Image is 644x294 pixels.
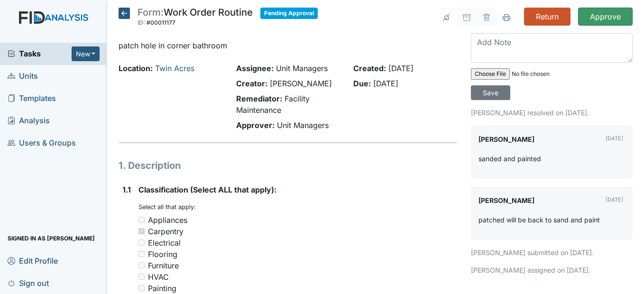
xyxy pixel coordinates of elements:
[353,64,386,73] strong: Created:
[606,196,623,203] small: [DATE]
[138,239,145,246] input: Electrical
[277,120,329,130] span: Unit Managers
[72,46,100,61] button: New
[373,79,398,88] span: [DATE]
[138,7,164,18] span: Form:
[148,260,179,271] div: Furniture
[8,253,58,268] span: Edit Profile
[122,184,131,195] label: 1.1
[8,276,49,290] span: Sign out
[236,94,282,103] strong: Remediator:
[471,85,510,100] input: Save
[236,120,275,130] strong: Approver:
[478,215,600,225] p: patched will be back to sand and paint
[138,262,145,268] input: Furniture
[478,154,541,164] p: sanded and painted
[148,283,176,294] div: Painting
[8,91,56,106] span: Templates
[148,214,187,226] div: Appliances
[138,19,145,26] span: ID:
[148,226,184,237] div: Carpentry
[388,64,414,73] span: [DATE]
[147,19,175,26] span: #00011177
[236,64,274,73] strong: Assignee:
[138,274,145,280] input: HVAC
[8,113,50,128] span: Analysis
[478,194,534,207] label: [PERSON_NAME]
[471,265,633,275] p: [PERSON_NAME] assigned on [DATE].
[138,217,145,223] input: Appliances
[524,8,570,26] input: Return
[148,271,169,283] div: HVAC
[606,135,623,142] small: [DATE]
[478,133,534,146] label: [PERSON_NAME]
[138,285,145,291] input: Painting
[270,79,332,88] span: [PERSON_NAME]
[8,136,76,150] span: Users & Groups
[8,69,38,83] span: Units
[138,8,253,28] div: Work Order Routine
[8,48,72,59] a: Tasks
[260,8,318,19] span: Pending Approval
[138,203,196,211] small: Select all that apply:
[276,64,328,73] span: Unit Managers
[148,248,177,260] div: Flooring
[138,185,276,194] span: Classification (Select ALL that apply):
[578,8,633,26] input: Approve
[353,79,371,88] strong: Due:
[8,231,95,246] span: Signed in as [PERSON_NAME]
[148,237,181,248] div: Electrical
[119,64,153,73] strong: Location:
[138,228,145,234] input: Carpentry
[236,79,267,88] strong: Creator:
[471,248,633,257] p: [PERSON_NAME] submitted on [DATE].
[119,158,456,173] h1: 1. Description
[119,40,456,51] p: patch hole in corner bathroom
[471,108,633,118] p: [PERSON_NAME] resolved on [DATE].
[155,64,194,73] a: Twin Acres
[138,251,145,257] input: Flooring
